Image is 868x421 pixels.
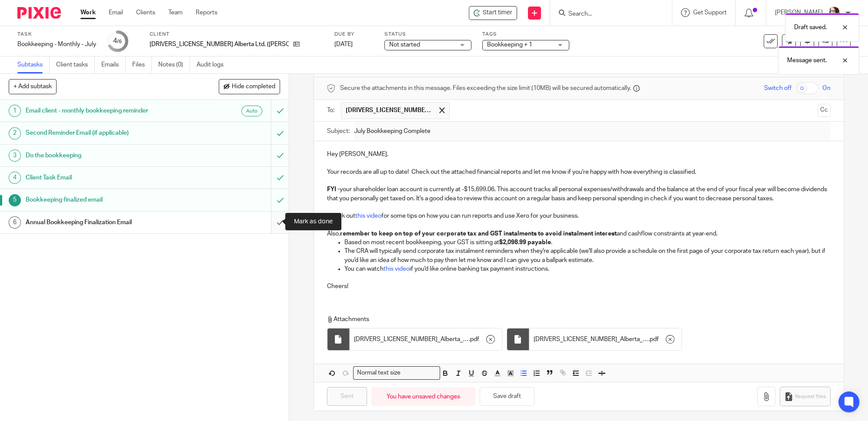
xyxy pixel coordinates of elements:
[168,8,183,17] a: Team
[109,8,123,17] a: Email
[9,105,21,117] div: 1
[9,127,21,139] div: 2
[346,106,433,115] span: [DRIVERS_LICENSE_NUMBER] Alberta Ltd. ([PERSON_NAME])
[196,8,217,17] a: Reports
[480,387,534,406] button: Save draft
[404,368,435,378] input: Search for option
[101,56,126,73] a: Emails
[354,335,469,344] span: [DRIVERS_LICENSE_NUMBER]_Alberta_Ltd__-_Profit_and_Loss (3)
[219,79,280,94] button: Hide completed
[327,387,367,406] input: Sent
[529,328,681,350] div: .
[371,387,475,406] div: You have unsaved changes
[795,393,826,400] span: Request files
[334,31,374,38] label: Due by
[470,335,479,344] span: pdf
[344,238,831,247] p: Based on most recent bookkeeping, your GST is sitting at .
[26,104,184,117] h1: Email client - monthly bookkeeping reminder
[334,41,353,47] span: [DATE]
[327,150,831,159] p: Hey [PERSON_NAME],
[17,31,96,38] label: Task
[26,193,184,206] h1: Bookkeeping finalized email
[9,172,21,184] div: 4
[327,315,812,324] p: Attachments
[350,328,502,350] div: .
[469,6,517,20] div: 1851204 Alberta Ltd. (Bjork) - Bookkeeping - Monthly - July
[650,335,659,344] span: pdf
[327,186,340,192] strong: FYI -
[136,8,155,17] a: Clients
[117,39,122,44] small: /6
[9,216,21,229] div: 6
[327,127,350,136] label: Subject:
[17,56,50,73] a: Subtasks
[764,84,791,93] span: Switch off
[355,213,381,219] a: this video
[327,106,337,115] label: To:
[355,368,403,378] span: Normal text size
[822,84,831,93] span: On
[327,168,831,176] p: Your records are all up to date! Check out the attached financial reports and let me know if you'...
[384,31,471,38] label: Status
[327,212,831,220] p: Check out for some tips on how you can run reports and use Xero for your business.
[241,106,262,116] div: Auto
[787,56,827,65] p: Message sent.
[780,387,830,406] button: Request files
[26,126,184,139] h1: Second Reminder Email (if applicable)
[26,171,184,184] h1: Client Task Email
[499,239,551,245] strong: $2,098.99 payable
[26,149,184,162] h1: Do the bookkeeping
[17,40,96,49] div: Bookkeeping - Monthly - July
[113,36,122,46] div: 4
[150,40,289,49] p: [DRIVERS_LICENSE_NUMBER] Alberta Ltd. ([PERSON_NAME])
[9,194,21,206] div: 5
[353,366,440,380] div: Search for option
[26,216,184,229] h1: Annual Bookkeeping Finalization Email
[17,7,61,19] img: Pixie
[9,79,57,94] button: + Add subtask
[340,231,617,237] strong: remember to keep on top of your corporate tax and GST instalments to avoid instalment interest
[232,83,275,90] span: Hide completed
[327,229,831,238] p: Also, and cashflow constraints at year-end.
[827,6,841,20] img: Kelsey%20Website-compressed%20Resized.jpg
[327,185,831,203] p: your shareholder loan account is currently at -$15,699.06. This account tracks all personal expen...
[9,149,21,162] div: 3
[344,265,831,273] p: You can watch if you'd like online banking tax payment instructions.
[158,56,190,73] a: Notes (0)
[340,84,631,93] span: Secure the attachments in this message. Files exceeding the size limit (10MB) will be secured aut...
[197,56,230,73] a: Audit logs
[389,42,420,48] span: Not started
[132,56,152,73] a: Files
[327,273,831,291] p: Cheers!
[80,8,96,17] a: Work
[818,104,831,117] button: Cc
[794,23,827,32] p: Draft saved.
[56,56,95,73] a: Client tasks
[150,31,324,38] label: Client
[384,266,410,272] a: this video
[534,335,648,344] span: [DRIVERS_LICENSE_NUMBER]_Alberta_Ltd__-_Balance_Sheet (3)
[344,247,831,265] p: The CRA will typically send corporate tax instalment reminders when they're applicable (we'll als...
